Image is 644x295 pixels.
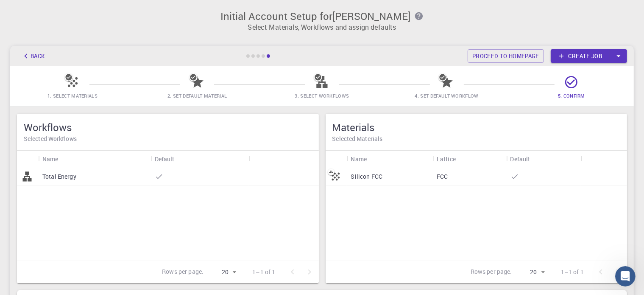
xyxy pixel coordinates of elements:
[175,152,188,166] button: Sort
[207,266,239,278] div: 20
[471,267,512,277] p: Rows per page:
[437,172,448,181] p: FCC
[167,93,227,99] span: 2. Set Default Material
[252,268,275,276] p: 1–1 of 1
[561,268,584,276] p: 1–1 of 1
[151,151,249,167] div: Default
[42,172,76,181] p: Total Energy
[332,134,621,143] h6: Selected Materials
[468,49,544,63] a: Proceed to homepage
[47,93,98,99] span: 1. Select Materials
[530,152,544,166] button: Sort
[17,49,49,63] button: Back
[351,151,367,167] div: Name
[24,134,312,143] h6: Selected Workflows
[332,121,621,134] h5: Materials
[17,6,47,14] span: Support
[162,267,204,277] p: Rows per page:
[367,152,380,166] button: Sort
[15,10,629,22] h3: Initial Account Setup for [PERSON_NAME]
[506,151,581,167] div: Default
[558,93,585,99] span: 5. Confirm
[615,266,636,287] iframe: Intercom live chat
[326,151,347,167] div: Icon
[351,172,383,181] p: Silicon FCC
[155,151,175,167] div: Default
[59,152,72,166] button: Sort
[15,22,629,32] p: Select Materials, Workflows and assign defaults
[295,93,349,99] span: 3. Select Workflows
[437,151,456,167] div: Lattice
[432,151,506,167] div: Lattice
[347,151,432,167] div: Name
[456,152,469,166] button: Sort
[38,151,151,167] div: Name
[24,121,312,134] h5: Workflows
[510,151,530,167] div: Default
[551,49,610,63] a: Create job
[42,151,59,167] div: Name
[17,151,38,167] div: Icon
[415,93,479,99] span: 4. Set Default Workflow
[516,266,547,278] div: 20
